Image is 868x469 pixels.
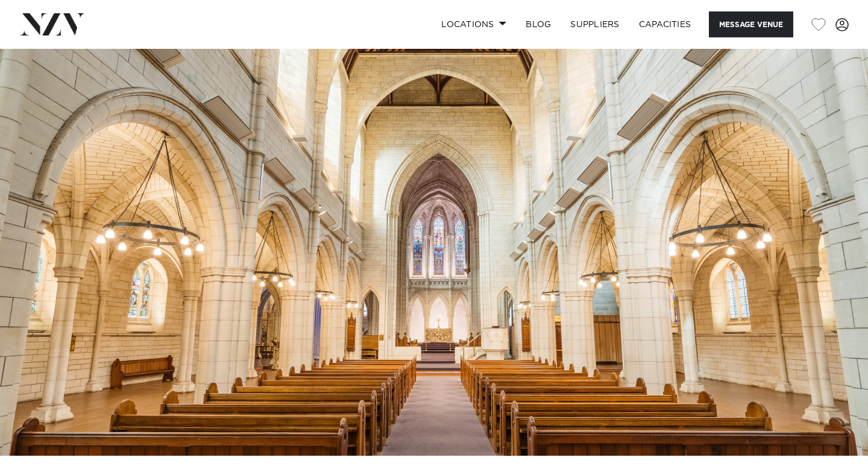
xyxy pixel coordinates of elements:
[432,11,516,37] a: Locations
[19,13,85,35] img: nzv-logo.png
[629,11,701,37] a: Capacities
[516,11,561,37] a: BLOG
[709,11,793,37] button: Message Venue
[561,11,629,37] a: SUPPLIERS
